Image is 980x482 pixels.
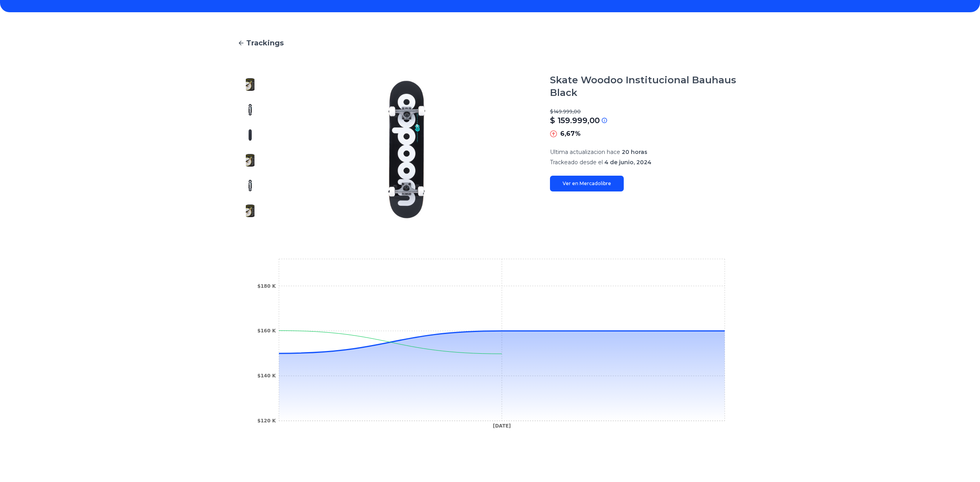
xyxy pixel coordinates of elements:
[238,38,742,49] a: Trackings
[257,373,276,379] tspan: $140 K
[550,109,742,115] p: $ 149.999,00
[257,328,276,334] tspan: $160 K
[244,129,256,141] img: Skate Woodoo Institucional Bauhaus Black
[550,159,603,166] span: Trackeado desde el
[622,148,647,156] span: 20 horas
[244,179,256,192] img: Skate Woodoo Institucional Bauhaus Black
[604,159,651,166] span: 4 de junio, 2024
[550,148,620,156] span: Ultima actualizacion hace
[257,418,276,424] tspan: $120 K
[244,103,256,116] img: Skate Woodoo Institucional Bauhaus Black
[493,423,511,429] tspan: [DATE]
[244,154,256,167] img: Skate Woodoo Institucional Bauhaus Black
[560,129,581,139] p: 6,67%
[246,38,284,49] span: Trackings
[244,78,256,91] img: Skate Woodoo Institucional Bauhaus Black
[244,204,256,217] img: Skate Woodoo Institucional Bauhaus Black
[550,115,600,126] p: $ 159.999,00
[550,74,742,99] h1: Skate Woodoo Institucional Bauhaus Black
[550,176,624,191] a: Ver en Mercadolibre
[257,283,276,289] tspan: $180 K
[279,74,534,225] img: Skate Woodoo Institucional Bauhaus Black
